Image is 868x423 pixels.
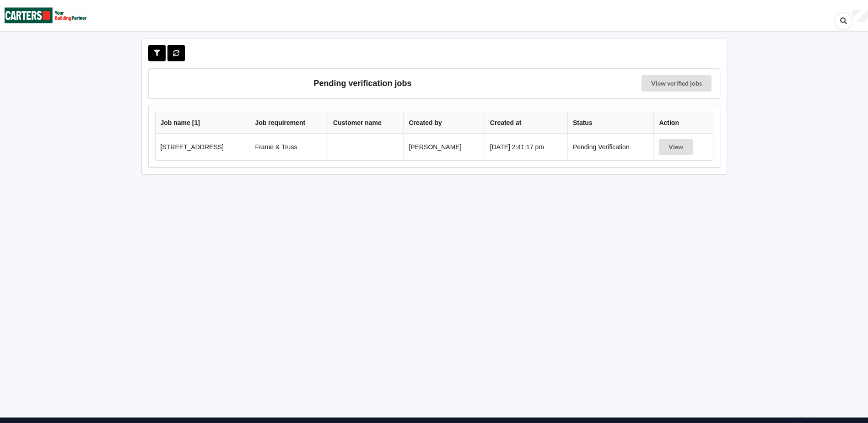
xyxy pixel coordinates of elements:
[155,75,571,92] h3: Pending verification jobs
[653,112,712,134] th: Action
[403,134,484,160] td: [PERSON_NAME]
[250,112,328,134] th: Job requirement
[250,134,328,160] td: Frame & Truss
[567,112,653,134] th: Status
[567,134,653,160] td: Pending Verification
[485,134,567,160] td: [DATE] 2:41:17 pm
[5,0,87,30] img: Carters
[403,112,484,134] th: Created by
[852,10,868,22] div: User Profile
[642,75,712,92] a: View verified jobs
[659,139,693,155] button: View
[156,134,250,160] td: [STREET_ADDRESS]
[328,112,403,134] th: Customer name
[156,112,250,134] th: Job name [ 1 ]
[659,143,695,151] a: View
[485,112,567,134] th: Created at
